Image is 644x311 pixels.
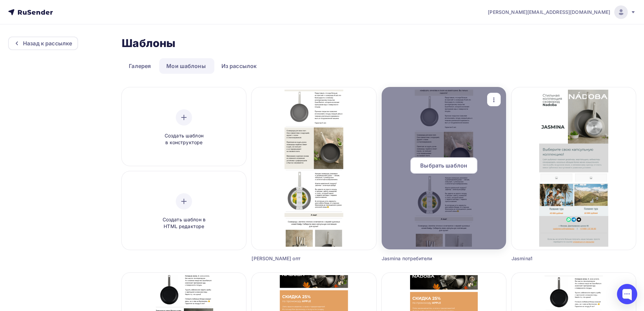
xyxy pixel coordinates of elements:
[122,37,175,50] h2: Шаблоны
[511,255,605,262] div: Jasmina1
[214,58,264,74] a: Из рассылок
[159,58,213,74] a: Мои шаблоны
[152,216,216,230] span: Создать шаблон в HTML редакторе
[420,161,467,170] span: Выбрать шаблон
[488,5,636,19] a: [PERSON_NAME][EMAIL_ADDRESS][DOMAIN_NAME]
[152,132,216,146] span: Создать шаблон в конструкторе
[122,58,158,74] a: Галерея
[23,39,72,47] div: Назад к рассылке
[488,9,610,16] span: [PERSON_NAME][EMAIL_ADDRESS][DOMAIN_NAME]
[382,255,475,262] div: Jasmina потребители
[252,255,345,262] div: [PERSON_NAME] опт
